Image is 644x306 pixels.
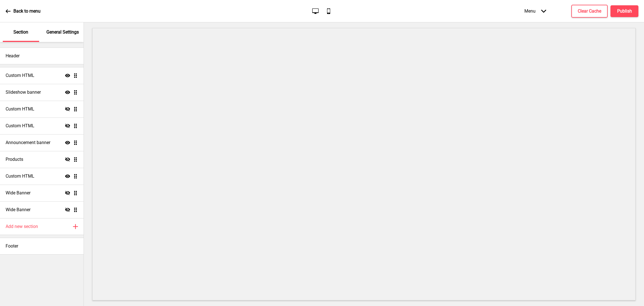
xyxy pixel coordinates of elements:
h4: Custom HTML [6,106,34,112]
p: Section [13,29,28,35]
h4: Header [6,53,20,59]
h4: Custom HTML [6,72,34,79]
h4: Slideshow banner [6,89,41,95]
h4: Add new section [6,223,38,230]
button: Publish [610,5,638,17]
p: Back to menu [13,8,41,14]
p: General Settings [46,29,79,35]
h4: Products [6,156,23,163]
h4: Wide Banner [6,207,30,213]
h4: Publish [617,8,632,14]
div: Menu [519,3,552,19]
h4: Footer [6,243,18,249]
h4: Custom HTML [6,123,34,129]
a: Back to menu [6,4,41,19]
button: Clear Cache [571,5,608,18]
h4: Announcement banner [6,140,50,146]
h4: Clear Cache [578,8,601,14]
h4: Custom HTML [6,173,34,179]
h4: Wide Banner [6,190,30,196]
